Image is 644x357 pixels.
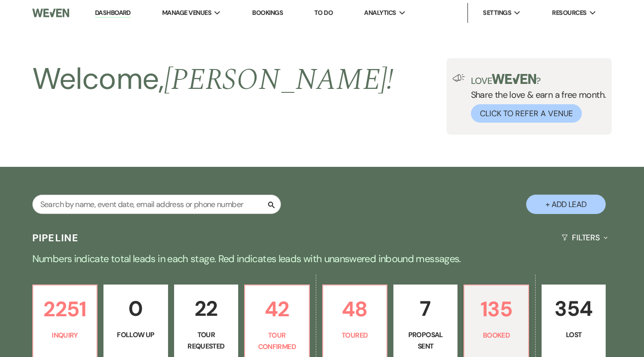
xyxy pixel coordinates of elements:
[471,74,606,85] p: Love ?
[164,57,394,103] span: [PERSON_NAME] !
[251,292,302,326] p: 42
[548,329,599,340] p: Lost
[492,74,536,84] img: weven-logo-green.svg
[181,329,232,352] p: Tour Requested
[470,330,522,341] p: Booked
[548,292,599,325] p: 354
[329,292,380,326] p: 48
[470,292,522,326] p: 135
[364,8,396,18] span: Analytics
[471,104,582,123] button: Click to Refer a Venue
[110,329,161,340] p: Follow Up
[483,8,511,18] span: Settings
[95,8,131,18] a: Dashboard
[526,195,606,214] button: + Add Lead
[400,329,451,352] p: Proposal Sent
[181,292,232,325] p: 22
[39,292,91,326] p: 2251
[314,8,333,17] a: To Do
[32,2,69,23] img: Weven Logo
[39,330,91,341] p: Inquiry
[32,58,394,101] h2: Welcome,
[32,195,281,214] input: Search by name, event date, email address or phone number
[465,74,606,123] div: Share the love & earn a free month.
[252,8,283,17] a: Bookings
[453,74,465,82] img: loud-speaker-illustration.svg
[329,330,380,341] p: Toured
[110,292,161,325] p: 0
[32,231,79,245] h3: Pipeline
[557,224,612,251] button: Filters
[251,330,302,352] p: Tour Confirmed
[552,8,586,18] span: Resources
[400,292,451,325] p: 7
[162,8,211,18] span: Manage Venues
